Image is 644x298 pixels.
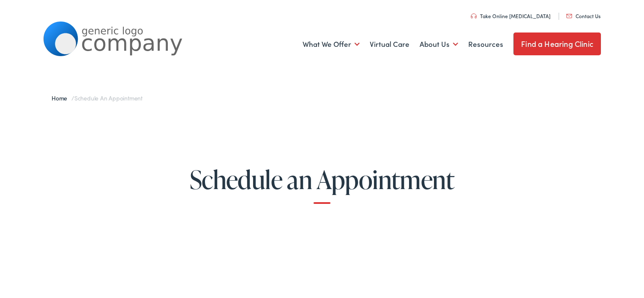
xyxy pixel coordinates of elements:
a: Home [52,94,71,102]
a: About Us [420,29,458,60]
a: What We Offer [303,29,360,60]
a: Find a Hearing Clinic [513,33,601,55]
a: Contact Us [566,12,600,19]
span: Schedule an Appointment [74,94,142,102]
a: Resources [468,29,503,60]
a: Virtual Care [370,29,409,60]
a: Take Online [MEDICAL_DATA] [471,12,551,19]
img: utility icon [471,14,477,19]
h1: Schedule an Appointment [26,165,618,204]
img: utility icon [566,14,572,18]
span: / [52,94,142,102]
